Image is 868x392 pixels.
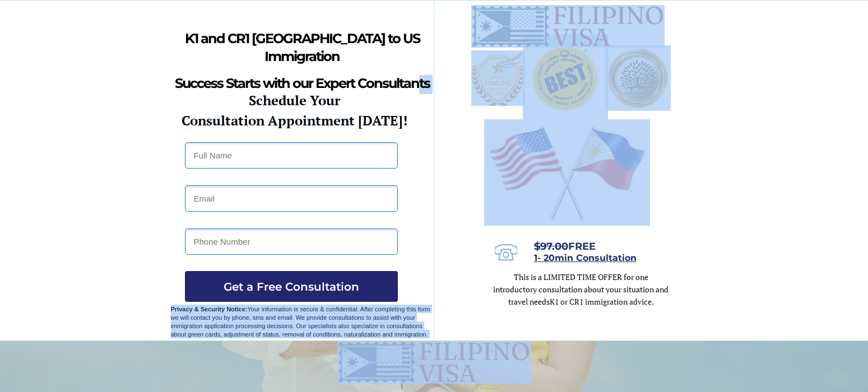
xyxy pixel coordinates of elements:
[185,185,398,212] input: Email
[175,75,430,91] strong: Success Starts with our Expert Consultants
[185,142,398,169] input: Full Name
[534,254,637,263] a: 1- 20min Consultation
[185,271,398,302] button: Get a Free Consultation
[249,91,340,109] strong: Schedule Your
[185,30,420,64] strong: K1 and CR1 [GEOGRAPHIC_DATA] to US Immigration
[182,111,407,129] strong: Consultation Appointment [DATE]!
[534,240,568,253] s: $97.00
[534,253,637,263] span: 1- 20min Consultation
[171,306,248,312] strong: Privacy & Security Notice:
[550,296,654,307] span: K1 or CR1 immigration advice.
[493,272,669,307] span: This is a LIMITED TIME OFFER for one introductory consultation about your situation and travel needs
[534,240,596,253] span: FREE
[185,228,398,255] input: Phone Number
[185,280,398,293] span: Get a Free Consultation
[171,306,430,338] span: Your information is secure & confidential. After completing this form we will contact you by phon...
